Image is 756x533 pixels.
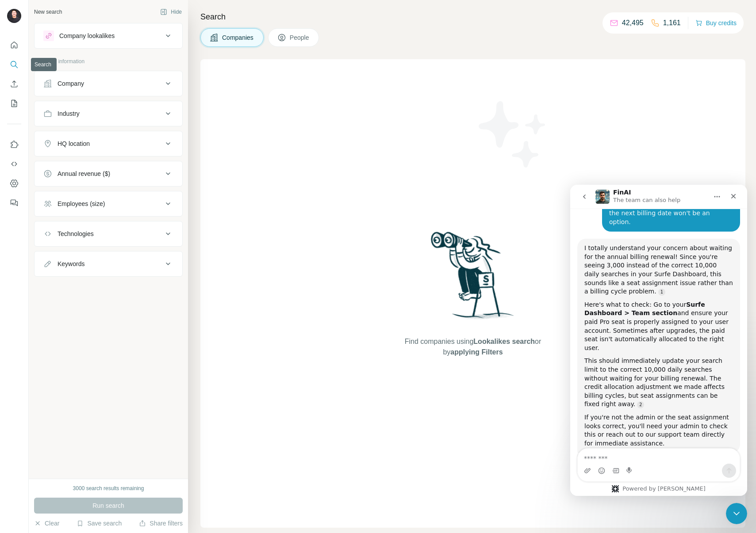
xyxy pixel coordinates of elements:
button: Employees (size) [35,193,182,214]
button: Feedback [7,195,21,211]
img: Surfe Illustration - Stars [473,95,553,174]
iframe: Intercom live chat [726,503,747,524]
h4: Search [200,11,745,23]
button: HQ location [35,133,182,154]
button: Buy credits [695,17,737,29]
button: Keywords [35,253,182,274]
div: Technologies [58,229,94,238]
button: Industry [35,103,182,124]
button: Quick start [7,37,21,53]
div: New search [34,8,62,16]
button: Technologies [35,223,182,244]
div: Industry [58,109,80,118]
button: Search [7,57,21,72]
img: Avatar [7,9,21,23]
button: Use Surfe on LinkedIn [7,137,21,152]
p: Company information [34,57,183,65]
img: Surfe Illustration - Woman searching with binoculars [427,229,519,328]
button: Dashboard [7,175,21,191]
button: Company [35,73,182,94]
iframe: Intercom live chat [570,185,747,496]
button: Annual revenue ($) [35,163,182,184]
div: Company lookalikes [59,31,115,40]
button: Hide [154,5,188,19]
div: 3000 search results remaining [73,484,144,492]
div: Employees (size) [58,199,105,208]
span: applying Filters [450,348,503,356]
span: Lookalikes search [473,338,535,345]
span: Find companies using or by [402,336,544,358]
button: Save search [77,519,122,528]
span: Companies [222,33,254,42]
div: Annual revenue ($) [58,169,110,178]
p: 42,495 [622,18,644,28]
button: My lists [7,95,21,111]
div: Keywords [58,259,84,268]
button: Share filters [139,519,183,528]
div: HQ location [58,139,90,148]
button: Clear [34,519,59,528]
button: Company lookalikes [35,25,182,46]
button: Use Surfe API [7,156,21,172]
p: 1,161 [663,18,681,28]
button: Enrich CSV [7,76,21,92]
span: People [290,33,310,42]
div: Company [58,79,84,88]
